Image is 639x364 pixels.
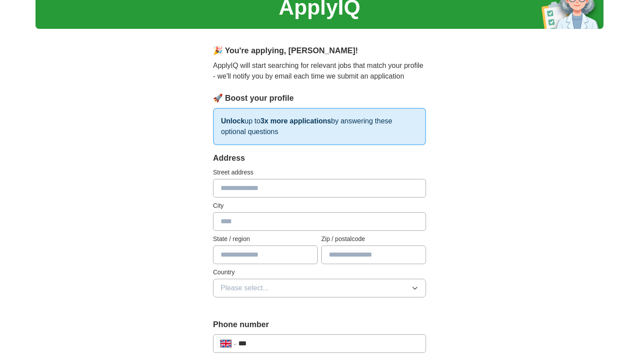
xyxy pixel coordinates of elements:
div: 🎉 You're applying , [PERSON_NAME] ! [213,45,426,57]
p: ApplyIQ will start searching for relevant jobs that match your profile - we'll notify you by emai... [213,60,426,82]
div: 🚀 Boost your profile [213,92,426,104]
label: Zip / postalcode [321,234,426,244]
strong: 3x more applications [260,117,331,125]
label: Country [213,268,426,277]
div: Address [213,152,426,164]
span: Please select... [221,283,269,293]
label: Phone number [213,319,426,331]
label: State / region [213,234,318,244]
strong: Unlock [221,117,245,125]
label: City [213,201,426,210]
p: up to by answering these optional questions [213,108,426,145]
label: Street address [213,168,426,177]
button: Please select... [213,279,426,297]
